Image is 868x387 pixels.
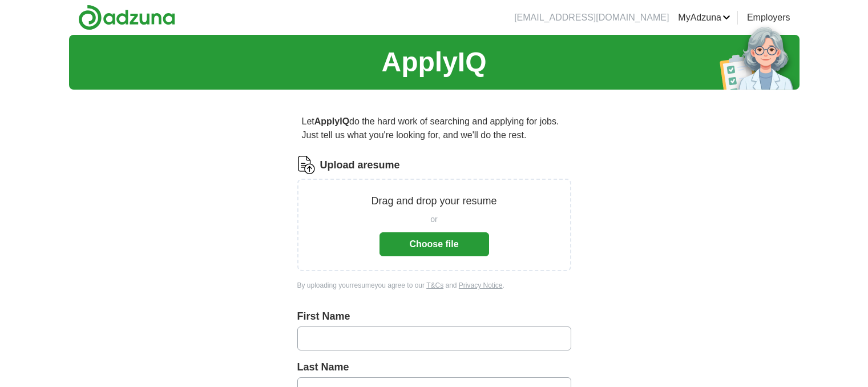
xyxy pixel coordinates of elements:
[78,5,175,30] img: Adzuna logo
[314,116,349,126] strong: ApplyIQ
[459,281,503,289] a: Privacy Notice
[430,213,437,225] span: or
[371,193,496,209] p: Drag and drop your resume
[678,11,730,25] a: MyAdzuna
[297,309,571,324] label: First Name
[297,156,316,174] img: CV Icon
[320,158,400,173] label: Upload a resume
[297,360,571,375] label: Last Name
[297,110,571,147] p: Let do the hard work of searching and applying for jobs. Just tell us what you're looking for, an...
[297,280,571,291] div: By uploading your resume you agree to our and .
[381,42,486,83] h1: ApplyIQ
[747,11,790,25] a: Employers
[380,232,489,256] button: Choose file
[426,281,443,289] a: T&Cs
[514,11,669,25] li: [EMAIL_ADDRESS][DOMAIN_NAME]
